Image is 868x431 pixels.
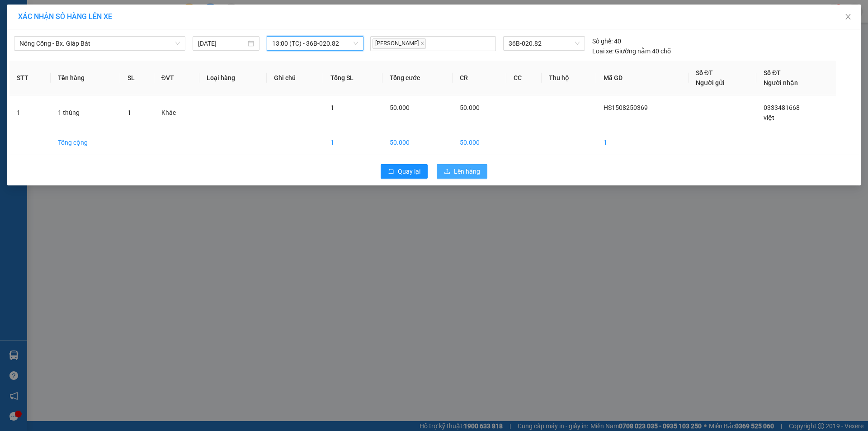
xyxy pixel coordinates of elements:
strong: CHUYỂN PHÁT NHANH ĐÔNG LÝ [29,7,91,37]
span: 50.000 [390,104,410,111]
td: 1 thùng [51,95,120,130]
td: 50.000 [382,130,453,155]
span: Quay lại [398,166,420,176]
div: 40 [592,36,621,46]
span: việt [764,114,774,121]
span: XÁC NHẬN SỐ HÀNG LÊN XE [18,12,112,21]
span: Lên hàng [454,166,480,176]
span: Số ĐT [764,69,781,76]
td: Khác [154,95,199,130]
td: 50.000 [453,130,506,155]
span: close [844,13,852,20]
span: Nông Cống - Bx. Giáp Bát [19,37,180,50]
span: Người nhận [764,79,798,86]
th: ĐVT [154,61,199,95]
span: Người gửi [696,79,725,86]
input: 15/08/2025 [198,38,246,48]
button: rollbackQuay lại [381,164,428,179]
th: Thu hộ [542,61,596,95]
strong: PHIẾU BIÊN NHẬN [36,50,85,69]
th: Tổng SL [323,61,382,95]
span: HS1508250369 [96,37,149,46]
span: 0333481668 [764,104,800,111]
span: close [420,41,425,46]
td: 1 [596,130,689,155]
td: Tổng cộng [51,130,120,155]
button: uploadLên hàng [437,164,487,179]
th: SL [120,61,154,95]
span: HS1508250369 [604,104,648,111]
span: 1 [330,104,334,111]
th: STT [9,61,51,95]
span: Số ĐT [696,69,713,76]
span: Số ghế: [592,36,613,46]
span: rollback [388,168,394,175]
td: 1 [9,95,51,130]
span: 13:00 (TC) - 36B-020.82 [272,37,358,50]
button: Close [835,5,861,30]
th: CR [453,61,506,95]
th: CC [506,61,542,95]
span: upload [444,168,450,175]
span: [PERSON_NAME] [373,38,426,49]
th: Tổng cước [382,61,453,95]
span: 50.000 [460,104,480,111]
th: Ghi chú [267,61,323,95]
span: 36B-020.82 [509,37,579,50]
td: 1 [323,130,382,155]
img: logo [5,26,24,58]
span: Loại xe: [592,46,613,56]
span: 1 [127,109,131,116]
th: Tên hàng [51,61,120,95]
th: Mã GD [596,61,689,95]
div: Giường nằm 40 chỗ [592,46,671,56]
th: Loại hàng [199,61,267,95]
span: SĐT XE [45,38,74,48]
